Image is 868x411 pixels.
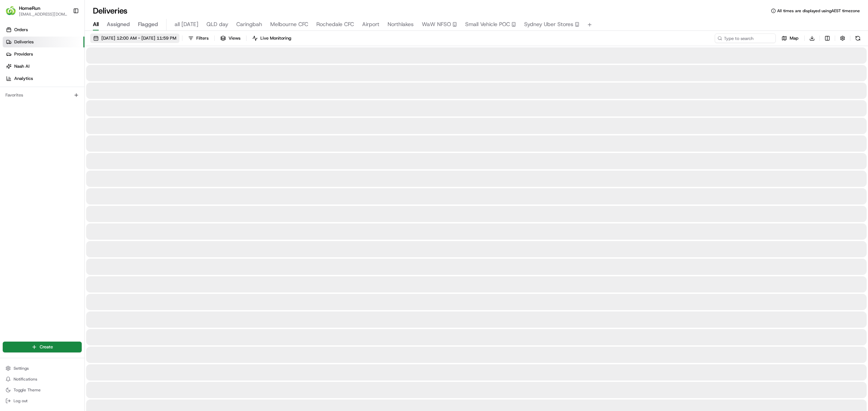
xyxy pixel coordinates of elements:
[777,8,860,14] span: All times are displayed using AEST timezone
[270,20,308,28] span: Melbourne CFC
[260,35,291,41] span: Live Monitoring
[422,20,451,28] span: WaW NFSO
[3,396,82,406] button: Log out
[14,366,29,371] span: Settings
[14,387,41,393] span: Toggle Theme
[853,34,863,43] button: Refresh
[362,20,379,28] span: Airport
[715,34,776,43] input: Type to search
[3,374,82,384] button: Notifications
[196,35,209,41] span: Filters
[3,37,84,47] a: Deliveries
[107,20,130,28] span: Assigned
[14,376,37,382] span: Notifications
[90,34,179,43] button: [DATE] 12:00 AM - [DATE] 11:59 PM
[40,344,53,350] span: Create
[14,51,33,57] span: Providers
[229,35,240,41] span: Views
[19,12,67,17] button: [EMAIL_ADDRESS][DOMAIN_NAME]
[316,20,354,28] span: Rochedale CFC
[217,34,243,43] button: Views
[101,35,176,41] span: [DATE] 12:00 AM - [DATE] 11:59 PM
[14,39,34,45] span: Deliveries
[236,20,262,28] span: Caringbah
[3,342,82,352] button: Create
[93,5,127,16] h1: Deliveries
[5,5,16,16] img: HomeRun
[3,3,70,19] button: HomeRunHomeRun[EMAIL_ADDRESS][DOMAIN_NAME]
[3,73,84,84] a: Analytics
[3,49,84,60] a: Providers
[465,20,510,28] span: Small Vehicle POC
[14,63,29,69] span: Nash AI
[249,34,294,43] button: Live Monitoring
[3,24,84,35] a: Orders
[3,90,82,101] div: Favorites
[19,5,40,12] button: HomeRun
[138,20,158,28] span: Flagged
[524,20,573,28] span: Sydney Uber Stores
[175,20,198,28] span: all [DATE]
[388,20,414,28] span: Northlakes
[3,364,82,373] button: Settings
[93,20,99,28] span: All
[185,34,212,43] button: Filters
[790,35,798,41] span: Map
[3,385,82,395] button: Toggle Theme
[14,75,33,82] span: Analytics
[778,34,802,43] button: Map
[206,20,228,28] span: QLD day
[14,398,27,404] span: Log out
[3,61,84,72] a: Nash AI
[14,27,28,33] span: Orders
